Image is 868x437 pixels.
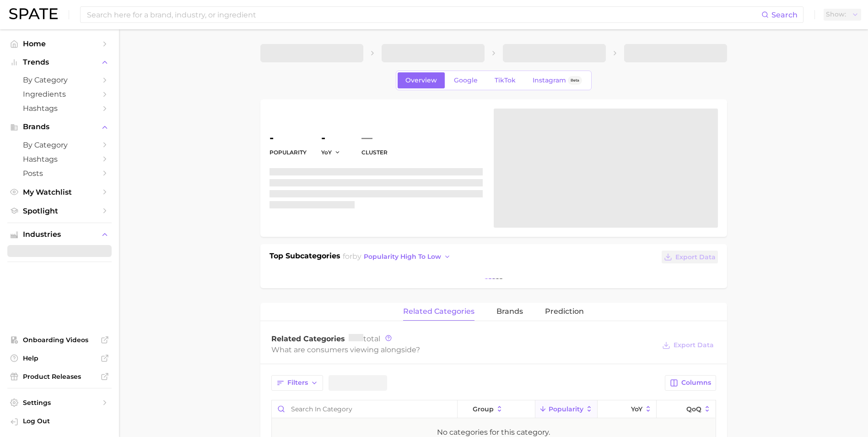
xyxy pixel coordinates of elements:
[771,11,798,19] span: Search
[7,37,112,51] a: Home
[270,132,307,143] dd: -
[405,76,437,84] span: Overview
[23,169,96,178] span: Posts
[343,252,453,261] span: for by
[23,104,96,113] span: Hashtags
[270,251,340,264] h1: Top Subcategories
[7,152,112,166] a: Hashtags
[7,120,112,134] button: Brands
[824,9,861,21] button: Show
[454,76,478,84] span: Google
[487,72,523,88] a: TikTok
[571,76,579,84] span: Beta
[660,339,716,352] button: Export Data
[446,72,485,88] a: Google
[23,141,96,149] span: by Category
[7,228,112,241] button: Industries
[7,370,112,383] a: Product Releases
[686,405,701,413] span: QoQ
[7,396,112,410] a: Settings
[23,39,96,48] span: Home
[364,253,441,261] span: popularity high to low
[23,76,96,84] span: by Category
[271,375,323,391] button: Filters
[631,405,642,413] span: YoY
[533,76,566,84] span: Instagram
[23,417,104,425] span: Log Out
[7,87,112,101] a: Ingredients
[657,400,715,418] button: QoQ
[23,354,96,362] span: Help
[23,58,96,66] span: Trends
[321,148,341,156] button: YoY
[7,185,112,199] a: My Watchlist
[361,147,388,158] dt: cluster
[826,12,846,17] span: Show
[23,399,96,407] span: Settings
[9,8,58,19] img: SPATE
[7,101,112,115] a: Hashtags
[549,405,583,413] span: Popularity
[535,400,598,418] button: Popularity
[271,344,656,356] div: What are consumers viewing alongside ?
[7,73,112,87] a: by Category
[7,351,112,365] a: Help
[270,147,307,158] dt: Popularity
[525,72,590,88] a: InstagramBeta
[7,55,112,69] button: Trends
[7,204,112,218] a: Spotlight
[7,166,112,180] a: Posts
[23,155,96,164] span: Hashtags
[321,132,347,143] dd: -
[662,251,717,263] button: Export Data
[23,123,96,131] span: Brands
[403,307,474,316] span: related categories
[681,379,711,387] span: Columns
[496,307,523,316] span: brands
[7,333,112,347] a: Onboarding Videos
[665,375,716,391] button: Columns
[545,307,584,316] span: Prediction
[7,138,112,152] a: by Category
[598,400,657,418] button: YoY
[674,341,714,349] span: Export Data
[473,405,494,413] span: group
[23,372,96,381] span: Product Releases
[7,414,112,430] a: Log out. Currently logged in with e-mail pcherdchu@takasago.com.
[23,90,96,98] span: Ingredients
[398,72,445,88] a: Overview
[287,379,308,387] span: Filters
[23,188,96,197] span: My Watchlist
[23,336,96,344] span: Onboarding Videos
[495,76,516,84] span: TikTok
[23,230,96,239] span: Industries
[361,132,372,143] span: —
[321,148,332,156] span: YoY
[349,334,380,343] span: total
[675,253,716,261] span: Export Data
[271,334,345,343] span: Related Categories
[458,400,535,418] button: group
[86,7,761,22] input: Search here for a brand, industry, or ingredient
[272,400,457,418] input: Search in category
[23,207,96,215] span: Spotlight
[361,251,453,263] button: popularity high to low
